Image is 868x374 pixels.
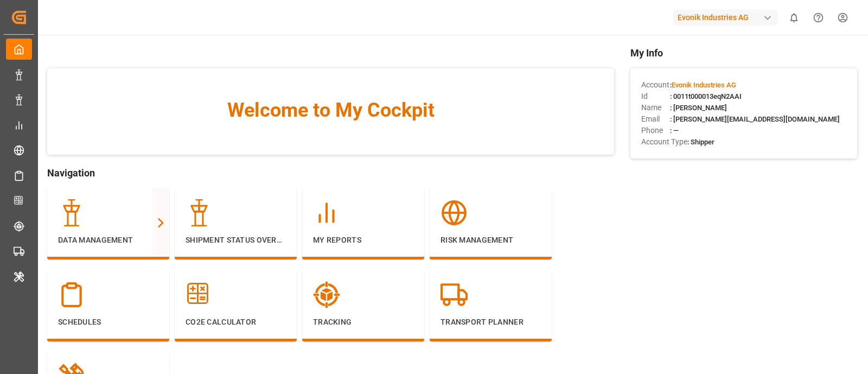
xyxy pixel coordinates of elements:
button: Help Center [806,5,831,30]
p: Schedules [58,316,158,328]
p: Data Management [58,234,158,246]
span: : [PERSON_NAME] [670,104,727,112]
span: Account Type [641,136,687,148]
span: Account [641,79,670,91]
span: Name [641,102,670,113]
span: : 0011t000013eqN2AAI [670,92,742,100]
div: Evonik Industries AG [673,10,777,26]
span: : Shipper [687,138,714,146]
button: Evonik Industries AG [673,7,782,28]
span: : — [670,126,679,135]
span: : [670,81,736,89]
span: Welcome to My Cockpit [69,96,592,125]
span: Id [641,91,670,102]
p: Risk Management [441,234,541,246]
span: My Info [630,46,857,60]
p: CO2e Calculator [186,316,286,328]
p: Shipment Status Overview [186,234,286,246]
span: Navigation [47,166,614,180]
span: Evonik Industries AG [672,81,736,89]
p: Tracking [313,316,413,328]
p: My Reports [313,234,413,246]
span: Email [641,113,670,125]
button: show 0 new notifications [782,5,806,30]
span: Phone [641,125,670,136]
span: : [PERSON_NAME][EMAIL_ADDRESS][DOMAIN_NAME] [670,115,840,123]
p: Transport Planner [441,316,541,328]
